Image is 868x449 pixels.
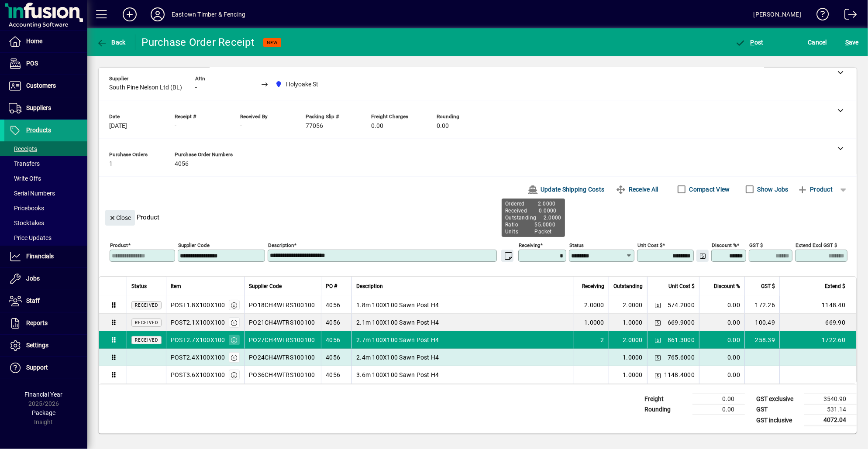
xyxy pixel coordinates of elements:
td: 172.26 [744,296,779,314]
span: Receive All [616,182,658,196]
td: 0.00 [692,404,745,415]
td: 4056 [321,331,351,349]
span: Financials [26,253,54,260]
span: P [751,39,754,46]
mat-label: GST $ [749,242,763,248]
div: POST1.8X100X100 [171,301,225,309]
a: Pricebooks [4,201,87,216]
div: POST2.4X100X100 [171,353,225,362]
span: Holyoake St [273,79,322,90]
td: 4056 [321,366,351,384]
span: Product [797,182,833,196]
span: Status [131,281,147,291]
span: Received [135,303,158,308]
span: Supplier Code [249,281,282,291]
td: 2.0000 [609,331,647,349]
span: Holyoake St [286,80,318,89]
td: 1.0000 [609,314,647,331]
span: Support [26,364,48,371]
span: 77056 [306,123,323,130]
div: POST2.1X100X100 [171,318,225,327]
td: 1.0000 [609,366,647,384]
td: 669.90 [779,314,856,331]
span: 861.3000 [668,336,695,344]
div: Product [99,201,857,228]
td: 4072.04 [804,415,857,426]
td: 1148.40 [779,296,856,314]
td: PO18CH4WTRS100100 [244,296,321,314]
a: Jobs [4,268,87,290]
td: Rounding [640,404,692,415]
a: Settings [4,335,87,356]
div: Eastown Timber & Fencing [172,7,245,21]
span: Outstanding [613,281,643,291]
span: 669.9000 [668,318,695,327]
span: PO # [326,281,337,291]
span: 1.0000 [584,318,604,327]
button: Receive All [612,182,661,197]
span: 574.2000 [668,301,695,309]
span: - [195,84,197,91]
button: Update Shipping Costs [524,182,608,197]
mat-label: Supplier Code [178,242,210,248]
button: Post [733,34,766,50]
span: Package [32,409,55,416]
td: GST [752,404,804,415]
a: Customers [4,75,87,97]
td: 2.7m 100X100 Sawn Post H4 [351,331,574,349]
td: 3.6m 100X100 Sawn Post H4 [351,366,574,384]
span: Transfers [9,160,40,167]
td: GST exclusive [752,394,804,404]
mat-label: Unit Cost $ [637,242,662,248]
td: PO21CH4WTRS100100 [244,314,321,331]
span: Home [26,38,42,45]
td: PO27CH4WTRS100100 [244,331,321,349]
span: NEW [267,40,278,45]
button: Save [843,34,861,50]
app-page-header-button: Close [103,213,137,221]
span: Back [96,39,126,46]
span: Jobs [26,275,40,282]
a: Receipts [4,141,87,156]
span: Reports [26,319,48,326]
a: Transfers [4,156,87,171]
a: Reports [4,312,87,334]
mat-label: Extend excl GST $ [796,242,837,248]
span: Products [26,127,51,134]
a: Home [4,31,87,52]
td: 4056 [321,296,351,314]
a: Financials [4,246,87,267]
a: POS [4,53,87,75]
span: Discount % [714,281,740,291]
span: 0.00 [437,123,449,130]
mat-label: Status [569,242,584,248]
td: 4056 [321,349,351,366]
td: 0.00 [699,349,744,366]
button: Change Price Levels [652,351,664,363]
button: Back [94,34,128,50]
button: Change Price Levels [652,334,664,346]
button: Cancel [806,34,830,50]
a: Staff [4,290,87,312]
span: 4056 [175,161,189,168]
span: - [240,123,242,130]
div: [PERSON_NAME] [754,7,801,21]
label: Show Jobs [756,185,789,194]
span: Update Shipping Costs [528,182,605,196]
app-page-header-button: Back [87,34,135,50]
td: 3540.90 [804,394,857,404]
span: Receipts [9,145,37,152]
button: Change Price Levels [652,369,664,381]
a: Stocktakes [4,216,87,230]
span: Price Updates [9,234,52,241]
span: POS [26,60,38,67]
a: Write Offs [4,171,87,186]
span: Customers [26,82,56,89]
td: 1.8m 100X100 Sawn Post H4 [351,296,574,314]
span: South Pine Nelson Ltd (BL) [109,84,182,91]
span: 2 [601,336,604,344]
div: POST2.7X100X100 [171,336,225,344]
span: ave [845,35,859,49]
a: Serial Numbers [4,186,87,201]
a: Suppliers [4,97,87,119]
